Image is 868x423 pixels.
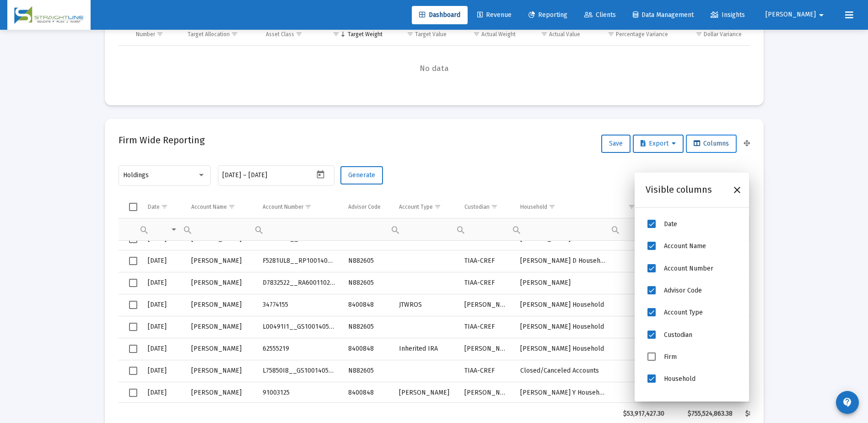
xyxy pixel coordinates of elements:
div: Actual Value [549,31,580,38]
li: Custodian [646,324,738,346]
td: [PERSON_NAME] D Household [514,250,613,272]
td: $0.00 [613,316,671,338]
td: [PERSON_NAME] Y Household [514,382,613,404]
td: TIAA-CREF [458,250,514,272]
td: Inherited IRA [393,338,458,360]
td: [DATE] [141,360,185,382]
div: $53,917,427.30 [619,409,664,418]
span: Insights [711,11,745,19]
span: Data Management [633,11,694,19]
td: [PERSON_NAME] Household [514,294,613,316]
span: Show filter options for column 'Custodian' [491,203,498,210]
span: Show filter options for column 'Percentage Variance' [608,31,615,38]
td: [PERSON_NAME] [393,382,458,404]
div: $809,417,609.43 [745,409,791,418]
div: Select row [129,345,137,353]
td: [PERSON_NAME] Household [514,316,613,338]
div: Advisor Code [348,203,381,211]
span: Account Name [664,243,706,250]
span: Revenue [477,11,512,19]
a: Dashboard [412,6,468,24]
span: Show filter options for column 'Actual Value' [541,31,548,38]
td: [PERSON_NAME] [458,294,514,316]
div: Account Type [399,203,433,211]
td: [PERSON_NAME] [458,382,514,404]
td: Column Date [141,196,185,218]
td: Column Cash Value [613,196,671,218]
div: Account Name [191,203,227,211]
div: Select row [129,323,137,331]
td: 34774155 [256,294,342,316]
span: Holdings [123,171,149,179]
td: [PERSON_NAME] [185,338,256,360]
td: [DATE] [141,338,185,360]
td: [PERSON_NAME] [514,272,613,294]
td: N882605 [342,316,393,338]
input: Start date [222,172,241,179]
td: $0.00 [613,272,671,294]
td: Column Asset Class [259,23,320,45]
a: Revenue [470,6,519,24]
td: Filter cell [256,218,342,241]
td: $0.00 [613,360,671,382]
td: $629.10 [613,382,671,404]
td: Column Percentage Variance [587,23,674,45]
td: L00491I1__GS1001405554 [256,316,342,338]
span: Generate [348,171,375,179]
td: Filter cell [613,218,671,241]
div: Select row [129,367,137,375]
span: Account Number [664,265,713,272]
td: [PERSON_NAME] [185,382,256,404]
li: Date [646,213,738,235]
span: Advisor Code [664,287,702,294]
span: Show filter options for column 'Cash Value' [628,203,635,210]
div: Column Chooser [635,173,749,401]
td: Column Custodian [458,196,514,218]
li: Cash Value [646,390,738,412]
img: Dashboard [14,6,84,24]
td: Column Account Name [185,196,256,218]
div: Account Number [263,203,303,211]
td: Column Account Number [256,196,342,218]
td: Column Number [129,23,182,45]
mat-icon: arrow_drop_down [816,6,827,24]
td: [DATE] [141,294,185,316]
span: [PERSON_NAME] [766,11,816,19]
td: Filter cell [393,218,458,241]
span: Show filter options for column 'Account Name' [228,203,235,210]
li: Advisor Code [646,280,738,302]
button: Generate [340,166,383,184]
td: Column Dollar Variance [674,23,749,45]
span: Show filter options for column 'Actual Weight' [473,31,480,38]
td: Column Advisor Code [342,196,393,218]
td: Filter cell [514,218,613,241]
td: TIAA-CREF [458,360,514,382]
td: [PERSON_NAME] [185,250,256,272]
span: Show filter options for column 'Target Weight' [333,31,340,38]
h2: Firm Wide Reporting [119,133,205,147]
div: Data grid [119,23,750,92]
td: [PERSON_NAME] [185,272,256,294]
span: Columns [694,140,729,147]
td: N882605 [342,272,393,294]
button: Columns [686,135,737,153]
td: 91003125 [256,382,342,404]
span: Show filter options for column 'Asset Class' [296,31,302,38]
div: Target Weight [348,31,383,38]
td: TIAA-CREF [458,272,514,294]
input: End date [248,172,292,179]
td: Column Target Weight [320,23,389,45]
td: $0.00 [613,250,671,272]
div: Select row [129,257,137,265]
span: No data [119,64,750,74]
span: Dashboard [419,11,460,19]
span: – [243,172,247,179]
div: $755,524,863.38 [677,409,732,418]
div: Actual Weight [481,31,516,38]
span: Export [641,140,676,147]
span: Clients [584,11,616,19]
td: 8400848 [342,382,393,404]
td: JTWROS [393,294,458,316]
div: Select row [129,279,137,287]
span: Show filter options for column 'Account Type' [434,203,441,210]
